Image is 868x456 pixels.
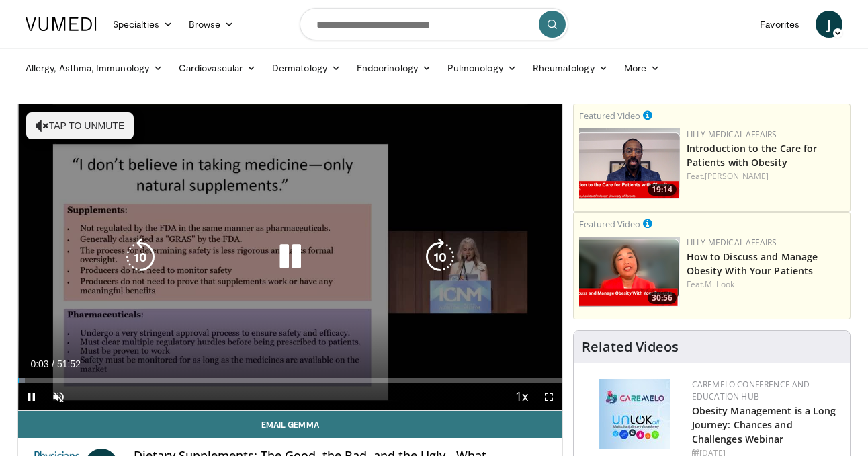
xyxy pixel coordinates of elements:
[648,292,677,304] span: 30:56
[300,8,568,40] input: Search topics, interventions
[264,54,349,81] a: Dermatology
[692,379,810,402] a: CaReMeLO Conference and Education Hub
[687,237,777,248] a: Lilly Medical Affairs
[687,142,818,169] a: Introduction to the Care for Patients with Obesity
[181,11,243,38] a: Browse
[705,170,769,182] a: [PERSON_NAME]
[535,383,562,410] button: Fullscreen
[45,383,72,410] button: Unmute
[752,11,808,38] a: Favorites
[687,128,777,140] a: Lilly Medical Affairs
[579,237,680,307] img: c98a6a29-1ea0-4bd5-8cf5-4d1e188984a7.png.150x105_q85_crop-smart_upscale.png
[349,54,439,81] a: Endocrinology
[579,237,680,307] a: 30:56
[57,358,81,369] span: 51:52
[599,379,670,449] img: 45df64a9-a6de-482c-8a90-ada250f7980c.png.150x105_q85_autocrop_double_scale_upscale_version-0.2.jpg
[579,128,680,199] a: 19:14
[18,411,562,438] a: Email Gemma
[525,54,616,81] a: Rheumatology
[692,404,836,445] a: Obesity Management is a Long Journey: Chances and Challenges Webinar
[579,218,640,230] small: Featured Video
[26,112,134,139] button: Tap to unmute
[816,11,842,38] a: J
[18,383,45,410] button: Pause
[30,358,48,369] span: 0:03
[439,54,525,81] a: Pulmonology
[18,104,562,411] video-js: Video Player
[18,378,562,383] div: Progress Bar
[52,358,54,369] span: /
[17,54,171,81] a: Allergy, Asthma, Immunology
[579,110,640,122] small: Featured Video
[171,54,264,81] a: Cardiovascular
[648,184,677,196] span: 19:14
[687,278,844,291] div: Feat.
[687,170,844,182] div: Feat.
[509,383,535,410] button: Playback Rate
[705,278,734,290] a: M. Look
[582,339,679,355] h4: Related Videos
[26,17,97,31] img: VuMedi Logo
[687,250,818,277] a: How to Discuss and Manage Obesity With Your Patients
[579,128,680,199] img: acc2e291-ced4-4dd5-b17b-d06994da28f3.png.150x105_q85_crop-smart_upscale.png
[105,11,181,38] a: Specialties
[616,54,668,81] a: More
